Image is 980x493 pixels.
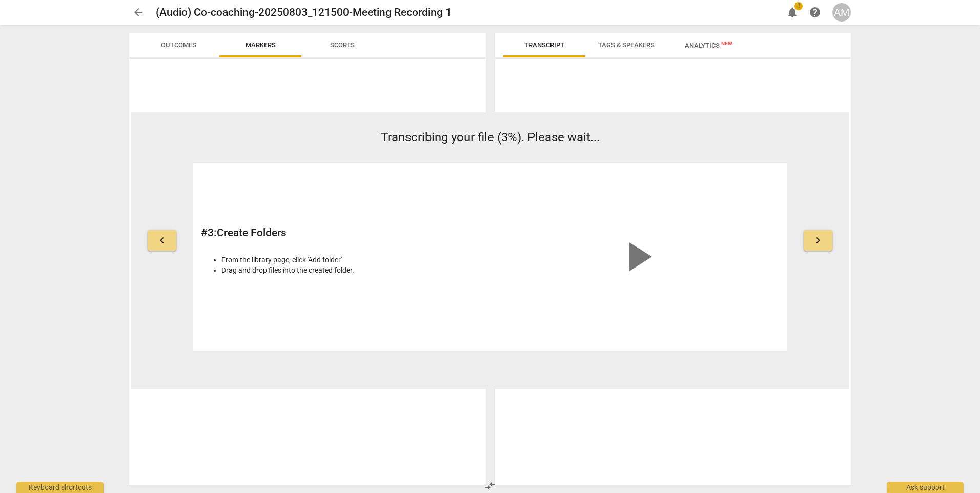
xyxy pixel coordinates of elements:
li: Drag and drop files into the created folder. [221,265,484,276]
a: Help [806,3,824,22]
span: play_arrow [613,232,662,281]
span: 1 [794,2,803,10]
span: keyboard_arrow_right [812,234,824,246]
span: Transcribing your file (3%). Please wait... [381,130,600,145]
span: Markers [246,41,276,49]
span: Tags & Speakers [598,41,655,49]
span: keyboard_arrow_left [156,234,168,246]
button: AM [832,3,851,22]
span: compare_arrows [484,480,496,492]
h2: (Audio) Co-coaching-20250803_121500-Meeting Recording 1 [156,6,452,19]
span: Scores [330,41,355,49]
button: Notifications [783,3,802,22]
h2: # 3 : Create Folders [201,227,484,239]
span: arrow_back [132,6,145,18]
span: Outcomes [161,41,196,49]
span: Analytics [685,42,732,49]
div: Ask support [887,482,964,493]
span: New [721,40,732,46]
div: Keyboard shortcuts [16,482,104,493]
span: help [809,6,821,18]
span: Transcript [524,41,564,49]
li: From the library page, click 'Add folder' [221,255,484,265]
span: notifications [786,6,799,18]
